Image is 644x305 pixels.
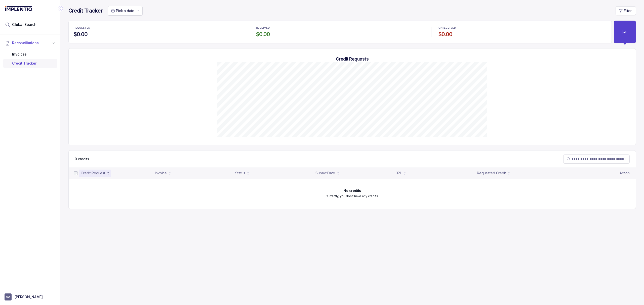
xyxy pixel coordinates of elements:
h5: Credit Requests [77,56,628,62]
search: Table Search Bar [563,155,630,164]
button: Date Range Picker [108,6,142,16]
div: 3PL [396,171,402,176]
div: Collapse Icon [57,6,63,12]
span: Pick a date [116,9,134,13]
p: 0 credits [75,157,89,162]
span: Global Search [12,22,36,27]
p: Filter [624,8,632,13]
div: Credit Request [81,171,105,176]
div: Invoice [155,171,167,176]
button: Filter [616,6,636,15]
li: Statistic RECEIVED [253,23,427,41]
h4: $0.00 [438,31,607,38]
p: Action [620,171,630,176]
h4: Credit Tracker [68,7,103,14]
div: Status [235,171,245,176]
span: Reconciliations [12,40,39,45]
div: Reconciliations [3,49,57,69]
h4: $0.00 [74,31,242,38]
nav: Table Control [69,150,636,168]
div: Submit Date [315,171,335,176]
li: Statistic UNRECEIVED [435,23,610,41]
p: Currently, you don't have any credits. [326,194,379,199]
span: User initials [5,293,12,300]
div: Remaining page entries [75,157,89,162]
h6: No credits [343,189,361,193]
div: Invoices [7,50,53,59]
p: REQUESTED [74,26,90,29]
button: Reconciliations [3,37,57,48]
div: Credit Tracker [7,59,53,68]
ul: Statistic Highlights [68,21,612,43]
div: Requested Credit [477,171,506,176]
input: checkbox-checkbox-all [74,171,78,175]
p: [PERSON_NAME] [15,294,43,299]
h4: $0.00 [256,31,424,38]
button: User initials[PERSON_NAME] [5,293,56,300]
li: Statistic REQUESTED [71,23,245,41]
p: UNRECEIVED [438,26,456,29]
p: RECEIVED [256,26,270,29]
search: Date Range Picker [111,8,134,13]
